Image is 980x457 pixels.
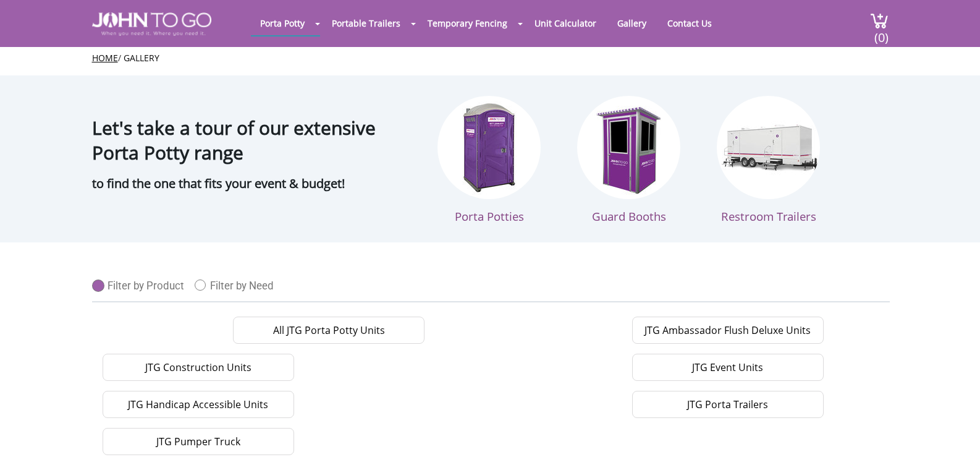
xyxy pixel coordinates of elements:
a: Filter by Need [195,273,283,292]
a: Gallery [608,11,656,35]
a: Porta Potties [437,96,541,224]
a: Filter by Product [92,273,193,292]
a: Unit Calculator [525,11,606,35]
a: JTG Ambassador Flush Deluxe Units [632,317,824,344]
a: JTG Construction Units [103,354,294,381]
a: JTG Event Units [632,354,824,381]
p: to find the one that fits your event & budget! [92,171,413,196]
span: Guard Booths [592,208,666,224]
a: Gallery [124,52,159,64]
span: Restroom Trailers [721,208,816,224]
img: Restroon Trailers [717,96,820,199]
button: Live Chat [931,408,980,457]
a: Porta Potty [251,11,314,35]
a: Temporary Fencing [418,11,517,35]
a: All JTG Porta Potty Units [233,317,425,344]
ul: / [92,52,889,64]
a: Home [92,52,118,64]
a: JTG Pumper Truck [103,428,294,455]
span: Porta Potties [455,208,524,224]
img: JOHN to go [92,12,211,36]
a: Restroom Trailers [717,96,820,224]
a: JTG Handicap Accessible Units [103,391,294,418]
a: JTG Porta Trailers [632,391,824,418]
h1: Let's take a tour of our extensive Porta Potty range [92,88,413,165]
span: (0) [874,19,889,46]
a: Guard Booths [577,96,680,224]
img: Porta Potties [437,96,541,199]
a: Contact Us [658,11,721,35]
a: Portable Trailers [323,11,410,35]
img: cart a [870,12,889,29]
img: Guard booths [577,96,680,199]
